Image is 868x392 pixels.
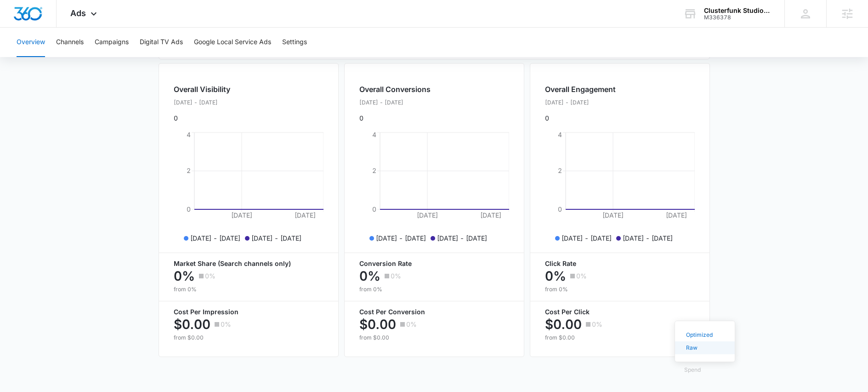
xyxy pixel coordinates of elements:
tspan: 4 [372,131,376,138]
p: from 0% [174,285,323,294]
p: 0% [391,273,401,279]
p: Click Rate [545,260,695,267]
p: [DATE] - [DATE] [545,98,616,107]
button: Google Local Service Ads [194,28,271,57]
p: Conversion Rate [359,260,509,267]
div: account id [704,14,771,21]
tspan: 4 [187,131,191,138]
p: Cost Per Impression [174,309,323,315]
div: 0 [545,84,616,123]
p: [DATE] - [DATE] [623,233,673,243]
p: [DATE] - [DATE] [437,233,487,243]
p: 0% [359,269,380,283]
button: Overview [17,28,45,57]
p: [DATE] - [DATE] [562,233,612,243]
p: [DATE] - [DATE] [251,233,301,243]
tspan: [DATE] [602,211,624,219]
div: account name [704,7,771,14]
p: 0% [592,321,602,328]
tspan: 2 [372,167,376,174]
tspan: 2 [558,167,562,174]
p: Cost Per Conversion [359,309,509,315]
tspan: [DATE] [231,211,252,219]
tspan: [DATE] [666,211,687,219]
p: [DATE] - [DATE] [174,98,230,107]
tspan: 0 [372,205,376,213]
p: $0.00 [545,317,582,332]
p: from $0.00 [359,334,509,342]
tspan: 2 [187,167,191,174]
h2: Overall Conversions [359,84,431,95]
p: 0% [545,269,566,283]
tspan: [DATE] [480,211,501,219]
button: Settings [282,28,307,57]
span: Ads [70,8,86,18]
tspan: 4 [558,131,562,138]
button: Spend [675,359,710,381]
p: 0% [205,273,216,279]
p: [DATE] - [DATE] [376,233,426,243]
tspan: [DATE] [295,211,316,219]
tspan: [DATE] [417,211,438,219]
p: from 0% [545,285,695,294]
tspan: 0 [187,205,191,213]
p: $0.00 [359,317,396,332]
p: 0% [174,269,195,283]
h2: Overall Visibility [174,84,230,95]
p: 0% [406,321,417,328]
div: 0 [174,84,230,123]
p: Market Share (Search channels only) [174,260,323,267]
h2: Overall Engagement [545,84,616,95]
div: Raw [686,345,713,351]
div: Optimized [686,332,713,338]
button: Digital TV Ads [140,28,183,57]
p: from 0% [359,285,509,294]
p: from $0.00 [174,334,323,342]
p: Cost Per Click [545,309,695,315]
button: Optimized [675,329,735,341]
p: $0.00 [174,317,210,332]
p: [DATE] - [DATE] [359,98,431,107]
div: 0 [359,84,431,123]
button: Raw [675,341,735,354]
tspan: 0 [558,205,562,213]
button: Channels [56,28,84,57]
button: Campaigns [95,28,129,57]
p: from $0.00 [545,334,695,342]
p: 0% [576,273,587,279]
p: 0% [221,321,231,328]
p: [DATE] - [DATE] [190,233,240,243]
